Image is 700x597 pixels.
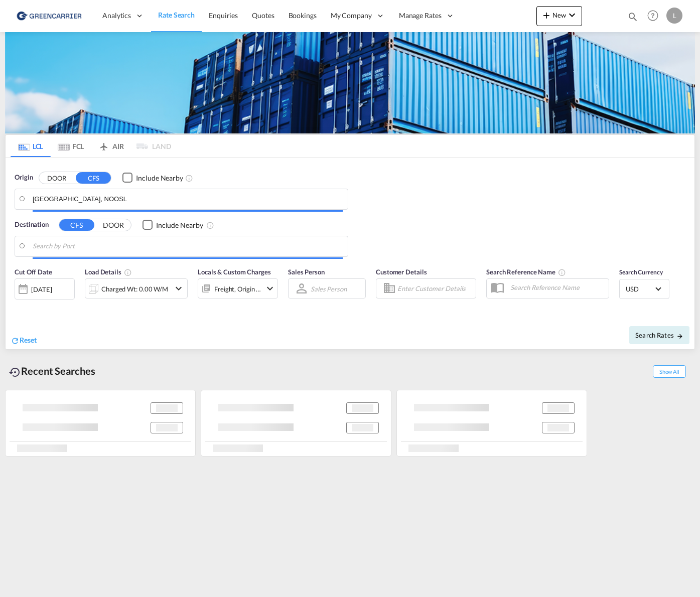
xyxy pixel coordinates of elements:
[15,173,33,183] span: Origin
[124,268,132,276] md-icon: Chargeable Weight
[31,285,52,294] div: [DATE]
[627,11,638,26] div: icon-magnify
[644,7,666,25] div: Help
[619,268,663,276] span: Search Currency
[173,282,185,294] md-icon: icon-chevron-down
[288,268,325,276] span: Sales Person
[635,331,683,339] span: Search Rates
[15,298,22,312] md-datepicker: Select
[486,268,566,276] span: Search Reference Name
[102,11,131,21] span: Analytics
[252,11,274,20] span: Quotes
[51,135,91,157] md-tab-item: FCL
[98,140,110,148] md-icon: icon-airplane
[15,5,83,27] img: e39c37208afe11efa9cb1d7a6ea7d6f5.png
[33,239,343,254] input: Search by Port
[33,192,343,207] input: Search by Port
[209,11,238,20] span: Enquiries
[20,336,37,344] span: Reset
[96,219,131,231] button: DOOR
[626,284,654,293] span: USD
[11,135,51,157] md-tab-item: LCL
[540,9,552,21] md-icon: icon-plus 400-fg
[11,135,171,157] md-pagination-wrapper: Use the left and right arrow keys to navigate between tabs
[158,11,195,19] span: Rate Search
[136,173,183,183] div: Include Nearby
[214,282,261,296] div: Freight Origin Destination
[85,268,132,276] span: Load Details
[198,268,271,276] span: Locals & Custom Charges
[666,8,682,24] div: L
[558,268,566,276] md-icon: Your search will be saved by the below given name
[15,268,52,276] span: Cut Off Date
[536,6,582,26] button: icon-plus 400-fgNewicon-chevron-down
[397,281,473,296] input: Enter Customer Details
[143,220,203,230] md-checkbox: Checkbox No Ink
[5,360,99,382] div: Recent Searches
[376,268,427,276] span: Customer Details
[289,11,317,20] span: Bookings
[629,326,689,344] button: Search Ratesicon-arrow-right
[6,158,694,350] div: Origin DOOR CFS Checkbox No InkUnchecked: Ignores neighbouring ports when fetching rates.Checked ...
[11,335,37,346] div: icon-refreshReset
[122,173,183,183] md-checkbox: Checkbox No Ink
[9,366,21,378] md-icon: icon-backup-restore
[101,282,168,296] div: Charged Wt: 0.00 W/M
[331,11,372,21] span: My Company
[206,221,214,229] md-icon: Unchecked: Ignores neighbouring ports when fetching rates.Checked : Includes neighbouring ports w...
[91,135,131,157] md-tab-item: AIR
[310,281,348,296] md-select: Sales Person
[627,11,638,22] md-icon: icon-magnify
[185,174,193,182] md-icon: Unchecked: Ignores neighbouring ports when fetching rates.Checked : Includes neighbouring ports w...
[644,7,661,24] span: Help
[676,333,683,340] md-icon: icon-arrow-right
[39,172,74,184] button: DOOR
[566,9,578,21] md-icon: icon-chevron-down
[15,220,49,230] span: Destination
[15,278,75,300] div: [DATE]
[264,282,276,294] md-icon: icon-chevron-down
[156,220,203,230] div: Include Nearby
[399,11,442,21] span: Manage Rates
[85,278,188,298] div: Charged Wt: 0.00 W/Micon-chevron-down
[59,219,94,231] button: CFS
[76,172,111,184] button: CFS
[198,278,278,298] div: Freight Origin Destinationicon-chevron-down
[5,32,695,133] img: GreenCarrierFCL_LCL.png
[540,11,578,19] span: New
[505,280,609,295] input: Search Reference Name
[11,336,20,345] md-icon: icon-refresh
[653,365,686,378] span: Show All
[625,281,664,296] md-select: Select Currency: $ USDUnited States Dollar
